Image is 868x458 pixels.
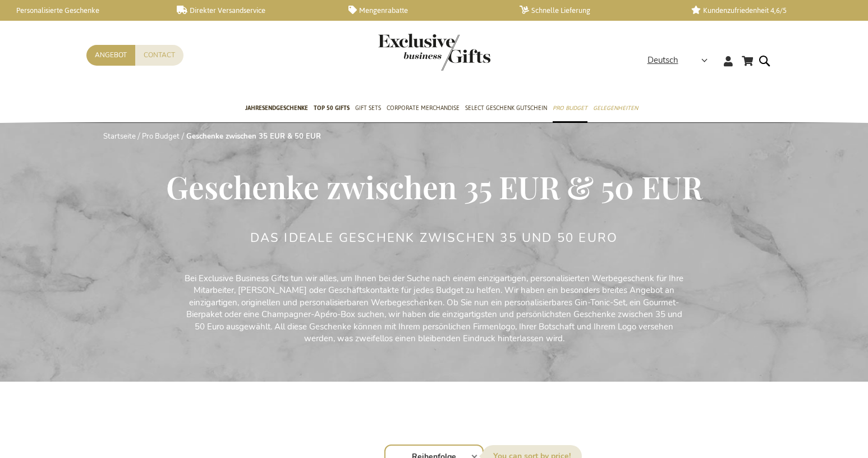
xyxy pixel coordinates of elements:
[647,54,715,67] div: Deutsch
[245,102,308,114] span: Jahresendgeschenke
[593,102,638,114] span: Gelegenheiten
[6,6,159,15] a: Personalisierte Geschenke
[348,6,502,15] a: Mengenrabatte
[647,54,678,67] span: Deutsch
[378,34,490,71] img: Exclusive Business gifts logo
[314,102,350,114] span: TOP 50 Gifts
[182,273,687,345] p: Bei Exclusive Business Gifts tun wir alles, um Ihnen bei der Suche nach einem einzigartigen, pers...
[103,131,136,141] a: Startseite
[186,131,321,141] strong: Geschenke zwischen 35 EUR & 50 EUR
[86,45,135,66] a: Angebot
[520,6,673,15] a: Schnelle Lieferung
[177,6,330,15] a: Direkter Versandservice
[378,34,434,71] a: store logo
[387,102,460,114] span: Corporate Merchandise
[355,102,381,114] span: Gift Sets
[166,166,702,207] span: Geschenke zwischen 35 EUR & 50 EUR
[553,102,587,114] span: Pro Budget
[465,102,547,114] span: Select Geschenk Gutschein
[691,6,844,15] a: Kundenzufriedenheit 4,6/5
[135,45,183,66] a: Contact
[142,131,180,141] a: Pro Budget
[250,231,618,245] h2: Das ideale Geschenk zwischen 35 und 50 Euro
